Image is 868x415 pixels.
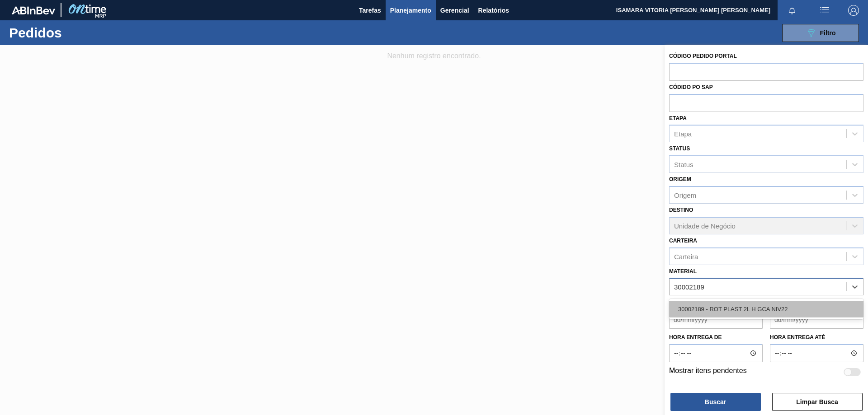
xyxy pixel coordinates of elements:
[669,84,713,90] label: Códido PO SAP
[669,331,763,344] label: Hora entrega de
[669,176,691,182] label: Origem
[674,191,696,199] div: Origem
[669,115,687,121] label: Etapa
[770,311,863,329] input: dd/mm/yyyy
[674,161,693,168] div: Status
[770,331,863,344] label: Hora entrega até
[819,5,830,16] img: userActions
[12,6,55,14] img: TNhmsLtSVTkK8tSr43FrP2fwEKptu5GPRR3wAAAABJRU5ErkJggg==
[782,24,859,42] button: Filtro
[669,207,693,213] label: Destino
[478,5,509,16] span: Relatórios
[848,5,859,16] img: Logout
[674,130,692,138] div: Etapa
[669,268,697,275] label: Material
[669,145,690,152] label: Status
[390,5,431,16] span: Planejamento
[359,5,381,16] span: Tarefas
[778,4,807,17] button: Notificações
[440,5,469,16] span: Gerencial
[669,311,763,329] input: dd/mm/yyyy
[669,367,747,378] label: Mostrar itens pendentes
[669,53,737,59] label: Código Pedido Portal
[674,252,698,260] div: Carteira
[820,29,836,37] span: Filtro
[669,301,863,317] div: 30002189 - ROT PLAST 2L H GCA NIV22
[669,238,697,244] label: Carteira
[9,28,144,38] h1: Pedidos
